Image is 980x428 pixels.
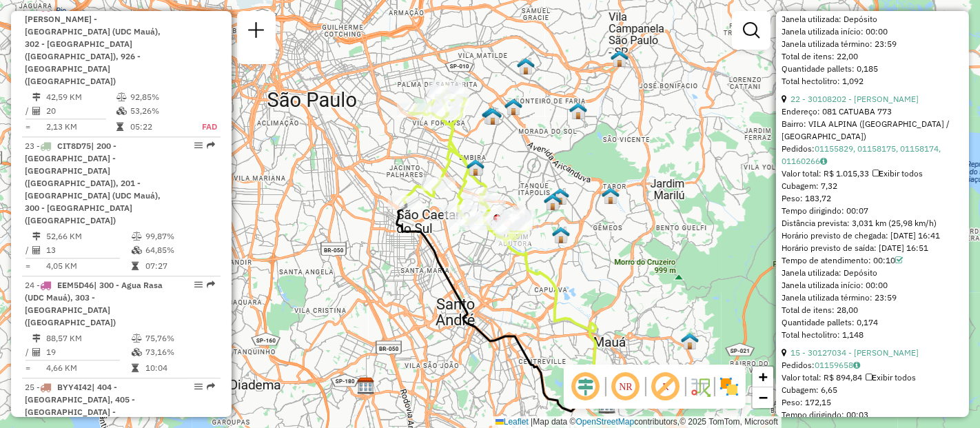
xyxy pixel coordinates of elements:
[790,347,919,358] a: 15 - 30127034 - [PERSON_NAME]
[57,141,91,151] span: CIT8D75
[782,143,963,167] div: Pedidos:
[496,417,529,427] a: Leaflet
[243,17,270,48] a: Nova sessão e pesquisa
[484,108,502,125] img: 608 UDC Full Vila Formosa (antiga 2)
[602,187,620,205] img: 613 UDC Light WCL São Mateus ll
[782,118,963,143] div: Bairro: VILA ALPINA ([GEOGRAPHIC_DATA] / [GEOGRAPHIC_DATA])
[132,334,142,343] i: % de utilização do peso
[872,168,923,179] span: Exibir todos
[132,262,139,270] i: Tempo total em rota
[737,17,765,44] a: Exibir filtros
[357,377,375,395] img: CDD Diadema
[782,143,941,166] a: 01155829, 01158175, 01158174, 01160266
[598,396,616,414] img: CDD Maua
[45,345,131,359] td: 19
[782,329,963,341] div: Total hectolitro: 1,148
[132,246,142,254] i: % de utilização da cubagem
[782,254,963,267] div: Tempo de atendimento: 00:10
[689,376,711,398] img: Fluxo de ruas
[782,217,963,230] div: Distância prevista: 3,031 km (25,98 km/h)
[866,372,916,383] span: Exibir todos
[753,367,773,387] a: Zoom in
[782,50,963,63] div: Total de itens: 22,00
[57,1,96,12] span: DXW4D67
[45,230,131,243] td: 52,66 KM
[531,417,533,427] span: |
[25,104,32,118] td: /
[759,389,768,406] span: −
[782,316,963,329] div: Quantidade pallets: 0,174
[782,371,963,384] div: Valor total: R$ 894,84
[467,159,484,176] img: DS Teste
[576,417,635,427] a: OpenStreetMap
[569,370,602,403] span: Ocultar deslocamento
[782,409,963,421] div: Tempo dirigindo: 00:03
[782,167,963,180] div: Valor total: R$ 1.015,33
[782,13,963,26] div: Janela utilizada: Depósito
[130,104,187,118] td: 53,26%
[116,123,123,131] i: Tempo total em rota
[759,368,768,385] span: +
[194,383,203,391] em: Opções
[45,90,116,104] td: 42,59 KM
[569,102,587,120] img: 611 UDC Light WCL Cidade Líder
[544,193,562,211] img: 612 UDC Light WCL Jardim Tietê
[45,259,131,273] td: 4,05 KM
[25,280,163,327] span: | 300 - Agua Rasa (UDC Mauá), 303 - [GEOGRAPHIC_DATA] ([GEOGRAPHIC_DATA])
[130,90,187,104] td: 92,85%
[25,1,161,86] span: 22 -
[145,361,214,375] td: 10:04
[25,361,32,375] td: =
[782,75,963,88] div: Total hectolitro: 1,092
[207,141,215,150] em: Rota exportada
[32,93,41,101] i: Distância Total
[782,292,963,304] div: Janela utilizada término: 23:59
[492,416,782,428] div: Map data © contributors,© 2025 TomTom, Microsoft
[782,193,831,203] span: Peso: 183,72
[782,105,963,118] div: Endereço: 081 CATUABA 773
[45,332,131,345] td: 88,57 KM
[207,281,215,289] em: Rota exportada
[32,232,41,241] i: Distância Total
[25,141,161,225] span: 23 -
[45,361,131,375] td: 4,66 KM
[681,332,699,350] img: 609 UDC Light WCL Jardim Zaíra
[32,334,41,343] i: Distância Total
[853,361,860,369] i: Observações
[25,280,163,327] span: 24 -
[187,120,218,134] td: FAD
[25,243,32,257] td: /
[782,279,963,292] div: Janela utilizada início: 00:00
[895,255,903,265] a: Com service time
[782,181,837,191] span: Cubagem: 7,32
[194,281,203,289] em: Opções
[32,246,41,254] i: Total de Atividades
[145,243,214,257] td: 64,85%
[782,63,963,75] div: Quantidade pallets: 0,185
[551,187,569,205] img: Teste centro de gravidade
[611,50,629,68] img: PA DC
[504,98,522,116] img: 615 UDC Light WCL Jardim Brasília
[45,120,116,134] td: 2,13 KM
[782,397,831,407] span: Peso: 172,15
[782,26,963,38] div: Janela utilizada início: 00:00
[145,332,214,345] td: 75,76%
[815,360,860,370] a: 01159658
[609,370,642,403] span: Ocultar NR
[820,157,827,165] i: Observações
[32,348,41,356] i: Total de Atividades
[753,387,773,408] a: Zoom out
[782,230,963,242] div: Horário previsto de chegada: [DATE] 16:41
[718,376,740,398] img: Exibir/Ocultar setores
[782,359,963,371] div: Pedidos:
[116,93,127,101] i: % de utilização do peso
[25,259,32,273] td: =
[649,370,682,403] span: Exibir rótulo
[25,345,32,359] td: /
[132,364,139,372] i: Tempo total em rota
[552,226,570,244] img: 616 UDC Light WCL São Mateus
[517,57,535,75] img: 617 UDC Light WCL Vila Matilde
[782,242,963,254] div: Horário previsto de saída: [DATE] 16:51
[57,280,94,290] span: EEM5D46
[782,385,837,395] span: Cubagem: 6,65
